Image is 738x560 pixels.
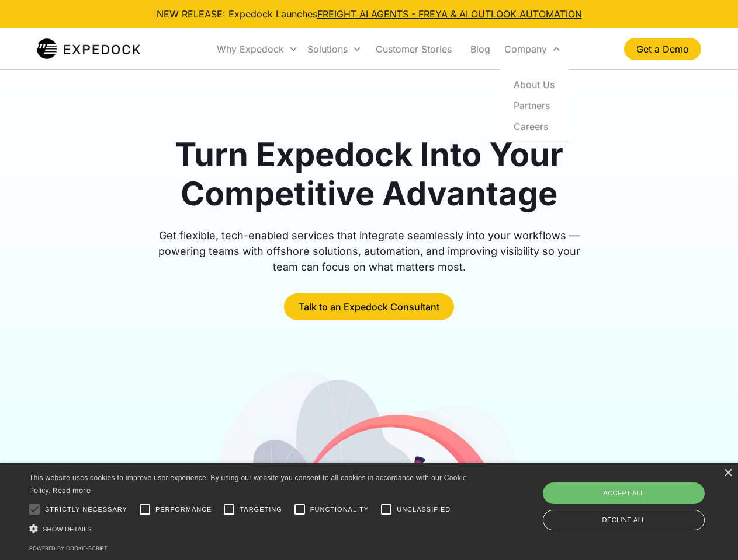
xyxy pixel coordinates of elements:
[317,8,582,20] a: FREIGHT AI AGENTS - FREYA & AI OUTLOOK AUTOMATION
[461,29,500,69] a: Blog
[43,526,92,533] span: Show details
[37,37,140,61] img: Expedock Logo
[504,43,547,55] div: Company
[310,505,369,514] span: Functionality
[155,505,212,514] span: Performance
[504,73,564,94] a: About Us
[307,43,348,55] div: Solutions
[504,116,564,136] a: Careers
[240,505,282,514] span: Targeting
[366,29,461,69] a: Customer Stories
[303,29,366,69] div: Solutions
[29,523,471,535] div: Show details
[624,38,701,60] a: Get a Demo
[53,486,91,495] a: Read more
[157,7,582,21] div: NEW RELEASE: Expedock Launches
[217,43,284,55] div: Why Expedock
[29,474,467,495] span: This website uses cookies to improve user experience. By using our website you consent to all coo...
[504,94,564,116] a: Partners
[37,37,140,61] a: home
[500,69,569,142] nav: Company
[500,29,566,69] div: Company
[397,505,451,514] span: Unclassified
[543,434,738,560] iframe: Chat Widget
[29,545,108,551] a: Powered by cookie-script
[212,29,303,69] div: Why Expedock
[45,505,127,514] span: Strictly necessary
